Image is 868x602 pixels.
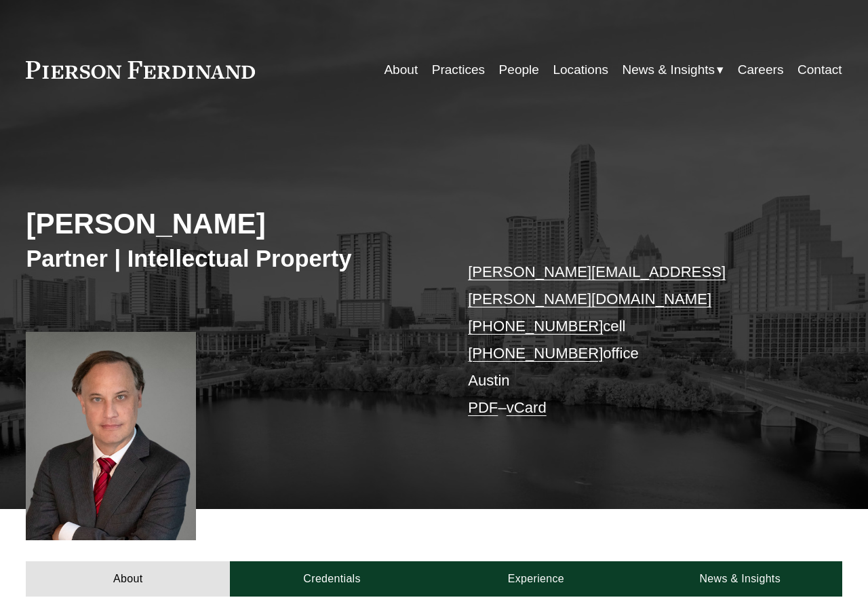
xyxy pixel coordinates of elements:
h3: Partner | Intellectual Property [26,244,434,274]
a: Practices [432,57,485,83]
a: folder dropdown [622,57,724,83]
a: [PHONE_NUMBER] [468,345,603,362]
a: Experience [434,561,638,597]
a: PDF [468,399,498,416]
a: [PHONE_NUMBER] [468,318,603,335]
a: Credentials [230,561,434,597]
a: About [384,57,418,83]
h2: [PERSON_NAME] [26,206,434,241]
a: About [26,561,230,597]
a: News & Insights [638,561,842,597]
a: [PERSON_NAME][EMAIL_ADDRESS][PERSON_NAME][DOMAIN_NAME] [468,263,726,307]
a: Locations [553,57,608,83]
span: News & Insights [622,58,715,81]
a: People [499,57,539,83]
p: cell office Austin – [468,259,808,421]
a: vCard [507,399,547,416]
a: Careers [738,57,784,83]
a: Contact [797,57,842,83]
